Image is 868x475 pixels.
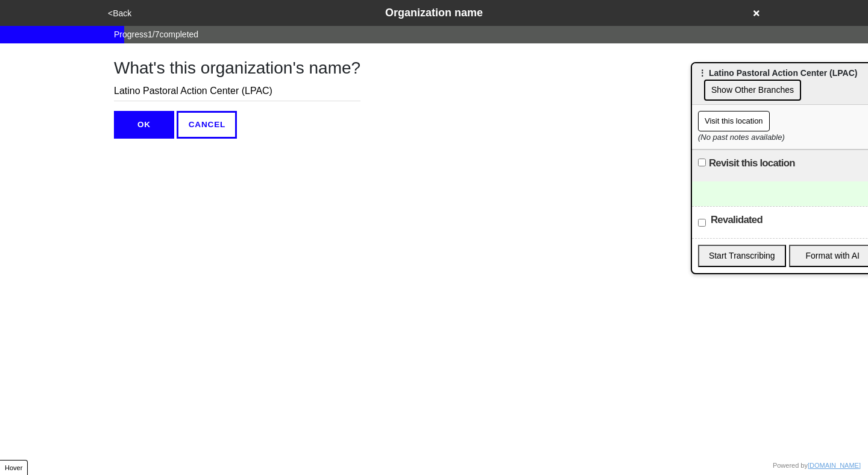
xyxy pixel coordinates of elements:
button: CANCEL [177,111,237,139]
button: Show Other Branches [704,80,801,101]
h1: What's this organization's name? [114,58,360,78]
button: <Back [104,7,135,20]
span: Organization name [385,7,483,19]
span: Progress 1 / 7 completed [114,28,198,41]
span: ⋮ Latino Pastoral Action Center (LPAC) [698,68,857,78]
input: Enter the name of the organization [114,81,360,101]
label: Revisit this location [709,156,795,171]
a: [DOMAIN_NAME] [808,462,861,469]
button: Visit this location [698,111,770,131]
div: Powered by [773,461,861,471]
button: OK [114,111,174,139]
button: Start Transcribing [698,245,786,267]
i: (No past notes available) [698,133,785,142]
label: Revalidated [711,213,763,227]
